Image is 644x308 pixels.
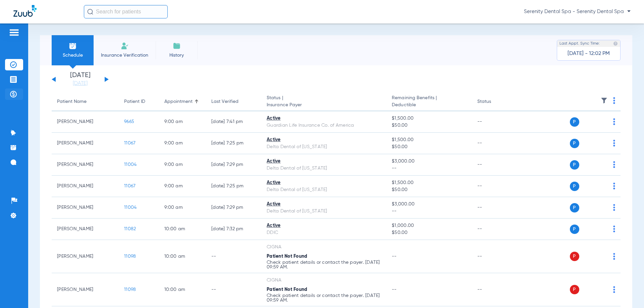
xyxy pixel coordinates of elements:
[159,154,206,176] td: 9:00 AM
[52,176,119,197] td: [PERSON_NAME]
[69,42,77,50] img: Schedule
[472,111,517,133] td: --
[472,219,517,240] td: --
[392,222,466,229] span: $1,000.00
[57,98,113,105] div: Patient Name
[472,273,517,306] td: --
[267,122,381,129] div: Guardian Life Insurance Co. of America
[60,80,100,87] a: [DATE]
[267,136,381,143] div: Active
[159,176,206,197] td: 9:00 AM
[261,93,386,111] th: Status |
[267,115,381,122] div: Active
[267,158,381,165] div: Active
[9,28,19,37] img: hamburger-icon
[613,183,615,189] img: group-dot-blue.svg
[57,52,89,59] span: Schedule
[613,118,615,125] img: group-dot-blue.svg
[570,117,579,127] span: P
[124,98,145,105] div: Patient ID
[159,111,206,133] td: 9:00 AM
[206,219,261,240] td: [DATE] 7:32 PM
[206,133,261,154] td: [DATE] 7:25 PM
[173,42,181,50] img: History
[52,133,119,154] td: [PERSON_NAME]
[392,287,397,292] span: --
[267,287,307,292] span: Patient Not Found
[267,254,307,259] span: Patient Not Found
[613,253,615,260] img: group-dot-blue.svg
[87,9,93,15] img: Search Icon
[613,161,615,168] img: group-dot-blue.svg
[267,222,381,229] div: Active
[472,176,517,197] td: --
[99,52,151,59] span: Insurance Verification
[613,226,615,232] img: group-dot-blue.svg
[524,8,631,15] span: Serenity Dental Spa - Serenity Dental Spa
[267,102,381,109] span: Insurance Payer
[13,5,37,17] img: Zuub Logo
[613,286,615,293] img: group-dot-blue.svg
[267,143,381,150] div: Delta Dental of [US_STATE]
[52,154,119,176] td: [PERSON_NAME]
[570,252,579,261] span: P
[570,285,579,294] span: P
[206,176,261,197] td: [DATE] 7:25 PM
[267,277,381,284] div: CIGNA
[159,219,206,240] td: 10:00 AM
[392,186,466,193] span: $50.00
[206,154,261,176] td: [DATE] 7:29 PM
[267,186,381,193] div: Delta Dental of [US_STATE]
[159,197,206,219] td: 9:00 AM
[124,98,154,105] div: Patient ID
[392,136,466,143] span: $1,500.00
[267,179,381,186] div: Active
[392,179,466,186] span: $1,500.00
[568,50,610,57] span: [DATE] - 12:02 PM
[613,204,615,211] img: group-dot-blue.svg
[206,111,261,133] td: [DATE] 7:41 PM
[267,229,381,236] div: DDIC
[267,201,381,208] div: Active
[386,93,472,111] th: Remaining Benefits |
[124,205,137,210] span: 11004
[124,227,136,231] span: 11082
[206,273,261,306] td: --
[472,93,517,111] th: Status
[52,273,119,306] td: [PERSON_NAME]
[52,111,119,133] td: [PERSON_NAME]
[559,40,600,47] span: Last Appt. Sync Time:
[570,160,579,170] span: P
[159,133,206,154] td: 9:00 AM
[124,254,136,259] span: 11098
[570,225,579,234] span: P
[392,158,466,165] span: $3,000.00
[392,122,466,129] span: $50.00
[613,41,618,46] img: last sync help info
[392,201,466,208] span: $3,000.00
[57,98,87,105] div: Patient Name
[84,5,168,18] input: Search for patients
[206,197,261,219] td: [DATE] 7:29 PM
[124,287,136,292] span: 11098
[206,240,261,273] td: --
[267,165,381,172] div: Delta Dental of [US_STATE]
[121,42,129,50] img: Manual Insurance Verification
[267,208,381,215] div: Delta Dental of [US_STATE]
[164,98,193,105] div: Appointment
[267,244,381,251] div: CIGNA
[392,102,466,109] span: Deductible
[267,293,381,303] p: Check patient details or contact the payer. [DATE] 09:59 AM.
[159,240,206,273] td: 10:00 AM
[392,165,466,172] span: --
[60,72,100,87] li: [DATE]
[601,97,607,104] img: filter.svg
[52,197,119,219] td: [PERSON_NAME]
[211,98,238,105] div: Last Verified
[392,229,466,236] span: $50.00
[392,143,466,150] span: $50.00
[613,140,615,146] img: group-dot-blue.svg
[159,273,206,306] td: 10:00 AM
[392,115,466,122] span: $1,500.00
[124,184,136,188] span: 11067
